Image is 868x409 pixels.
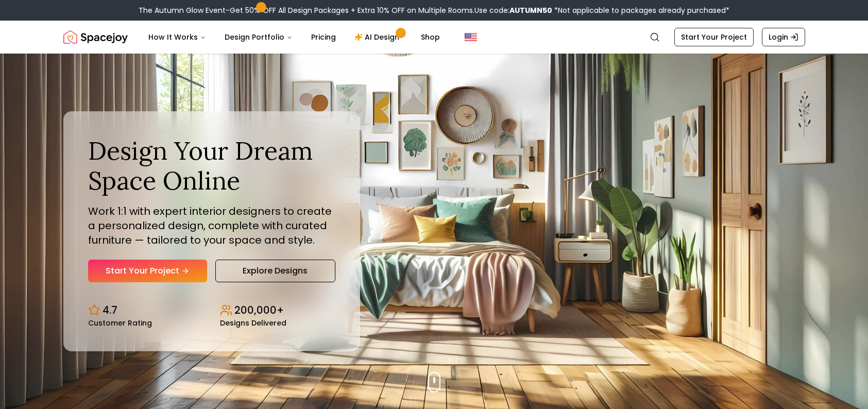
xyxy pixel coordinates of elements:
[552,5,729,15] span: *Not applicable to packages already purchased*
[474,5,552,15] span: Use code:
[140,27,214,47] button: How It Works
[88,295,335,327] div: Design stats
[139,5,729,15] div: The Autumn Glow Event-Get 50% OFF All Design Packages + Extra 10% OFF on Multiple Rooms.
[215,260,335,282] a: Explore Designs
[216,27,301,47] button: Design Portfolio
[88,260,207,282] a: Start Your Project
[762,28,805,46] a: Login
[63,27,128,47] img: Spacejoy Logo
[63,21,805,54] nav: Global
[140,27,448,47] nav: Main
[88,204,335,247] p: Work 1:1 with expert interior designers to create a personalized design, complete with curated fu...
[346,27,411,47] a: AI Design
[303,27,344,47] a: Pricing
[234,303,284,317] p: 200,000+
[220,319,286,327] small: Designs Delivered
[509,5,552,15] b: AUTUMN50
[465,31,477,43] img: United States
[88,319,152,327] small: Customer Rating
[103,303,117,317] p: 4.7
[88,136,335,195] h1: Design Your Dream Space Online
[413,27,448,47] a: Shop
[674,28,754,46] a: Start Your Project
[63,27,128,47] a: Spacejoy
